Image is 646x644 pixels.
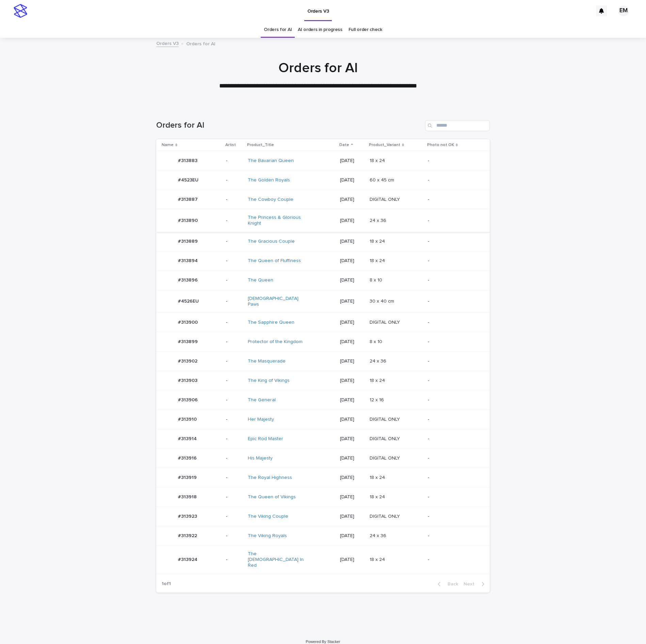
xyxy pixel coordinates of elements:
[178,176,200,183] p: #4523EU
[428,177,479,183] p: -
[370,157,386,164] p: 18 x 24
[226,277,242,283] p: -
[464,582,479,586] span: Next
[156,546,490,574] tr: #313924#313924 -The [DEMOGRAPHIC_DATA] In Red [DATE]18 x 2418 x 24 -
[428,218,479,224] p: -
[340,239,364,244] p: [DATE]
[428,158,479,164] p: -
[248,339,303,345] a: Protector of the Kingdom
[370,473,386,481] p: 18 x 24
[156,39,179,47] a: Orders V3
[428,475,479,481] p: -
[248,417,274,422] a: Her Majesty
[178,157,199,164] p: #313883
[340,218,364,224] p: [DATE]
[432,581,461,587] button: Back
[226,358,242,364] p: -
[443,582,458,586] span: Back
[248,177,290,183] a: The Golden Royals
[340,378,364,384] p: [DATE]
[428,299,479,304] p: -
[370,338,384,345] p: 8 x 10
[178,376,199,384] p: #313903
[156,120,422,130] h1: Orders for AI
[248,197,293,203] a: The Cowboy Couple
[226,218,242,224] p: -
[156,429,490,449] tr: #313914#313914 -Epic Rod Master [DATE]DIGITAL ONLYDIGITAL ONLY -
[178,396,199,403] p: #313906
[340,277,364,283] p: [DATE]
[248,239,295,244] a: The Gracious Couple
[156,251,490,271] tr: #313894#313894 -The Queen of Fluffiness [DATE]18 x 2418 x 24 -
[370,237,386,244] p: 18 x 24
[340,177,364,183] p: [DATE]
[226,475,242,481] p: -
[340,320,364,325] p: [DATE]
[156,190,490,209] tr: #313887#313887 -The Cowboy Couple [DATE]DIGITAL ONLYDIGITAL ONLY -
[340,299,364,304] p: [DATE]
[156,232,490,251] tr: #313889#313889 -The Gracious Couple [DATE]18 x 2418 x 24 -
[248,436,283,442] a: Epic Rod Master
[618,5,629,16] div: EM
[156,290,490,313] tr: #4526EU#4526EU -[DEMOGRAPHIC_DATA] Paws [DATE]30 x 40 cm30 x 40 cm -
[156,487,490,507] tr: #313918#313918 -The Queen of Vikings [DATE]18 x 2418 x 24 -
[226,378,242,384] p: -
[370,216,388,224] p: 24 x 36
[340,514,364,519] p: [DATE]
[428,436,479,442] p: -
[340,258,364,264] p: [DATE]
[306,640,340,644] a: Powered By Stacker
[340,436,364,442] p: [DATE]
[428,378,479,384] p: -
[156,332,490,352] tr: #313899#313899 -Protector of the Kingdom [DATE]8 x 108 x 10 -
[370,556,386,563] p: 18 x 24
[156,171,490,190] tr: #4523EU#4523EU -The Golden Royals [DATE]60 x 45 cm60 x 45 cm -
[156,410,490,429] tr: #313910#313910 -Her Majesty [DATE]DIGITAL ONLYDIGITAL ONLY -
[370,454,401,461] p: DIGITAL ONLY
[428,239,479,244] p: -
[340,533,364,539] p: [DATE]
[178,357,199,364] p: #313902
[248,397,276,403] a: The General
[178,473,198,481] p: #313919
[226,177,242,183] p: -
[178,216,199,224] p: #313890
[339,141,349,149] p: Date
[370,532,388,539] p: 24 x 36
[248,320,294,325] a: The Sapphire Queen
[264,22,292,38] a: Orders for AI
[428,197,479,203] p: -
[226,158,242,164] p: -
[340,397,364,403] p: [DATE]
[178,532,198,539] p: #313922
[425,120,490,131] input: Search
[226,197,242,203] p: -
[370,318,401,325] p: DIGITAL ONLY
[156,449,490,468] tr: #313916#313916 -His Majesty [DATE]DIGITAL ONLYDIGITAL ONLY -
[370,493,386,500] p: 18 x 24
[156,507,490,526] tr: #313923#313923 -The Viking Couple [DATE]DIGITAL ONLYDIGITAL ONLY -
[248,358,286,364] a: The Masquerade
[226,514,242,519] p: -
[428,320,479,325] p: -
[248,378,290,384] a: The King of Vikings
[340,475,364,481] p: [DATE]
[370,435,401,442] p: DIGITAL ONLY
[248,455,273,461] a: His Majesty
[428,417,479,422] p: -
[370,276,384,283] p: 8 x 10
[14,4,27,18] img: stacker-logo-s-only.png
[248,475,292,481] a: The Royal Highness
[349,22,382,38] a: Full order check
[225,141,236,149] p: Artist
[340,358,364,364] p: [DATE]
[226,299,242,304] p: -
[340,557,364,563] p: [DATE]
[248,494,296,500] a: The Queen of Vikings
[178,257,199,264] p: #313894
[428,533,479,539] p: -
[162,141,174,149] p: Name
[340,494,364,500] p: [DATE]
[178,435,198,442] p: #313914
[226,494,242,500] p: -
